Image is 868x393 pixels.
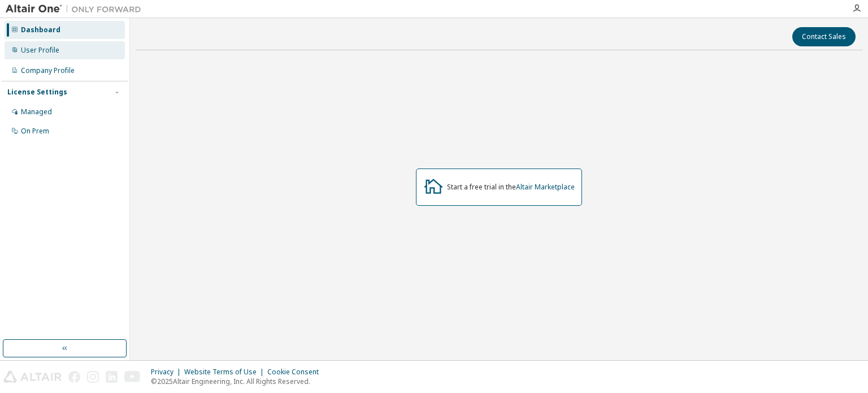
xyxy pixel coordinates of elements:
[124,371,141,383] img: youtube.svg
[106,371,118,383] img: linkedin.svg
[3,371,62,383] img: altair_logo.svg
[184,368,267,377] div: Website Terms of Use
[151,368,184,377] div: Privacy
[21,107,52,116] div: Managed
[21,46,59,55] div: User Profile
[21,127,49,136] div: On Prem
[21,25,60,34] div: Dashboard
[267,368,325,377] div: Cookie Consent
[68,371,80,383] img: facebook.svg
[447,183,575,192] div: Start a free trial in the
[6,3,147,15] img: Altair One
[7,88,67,97] div: License Settings
[792,27,856,46] button: Contact Sales
[21,66,75,75] div: Company Profile
[87,371,99,383] img: instagram.svg
[151,377,325,386] p: © 2025 Altair Engineering, Inc. All Rights Reserved.
[516,182,575,192] a: Altair Marketplace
